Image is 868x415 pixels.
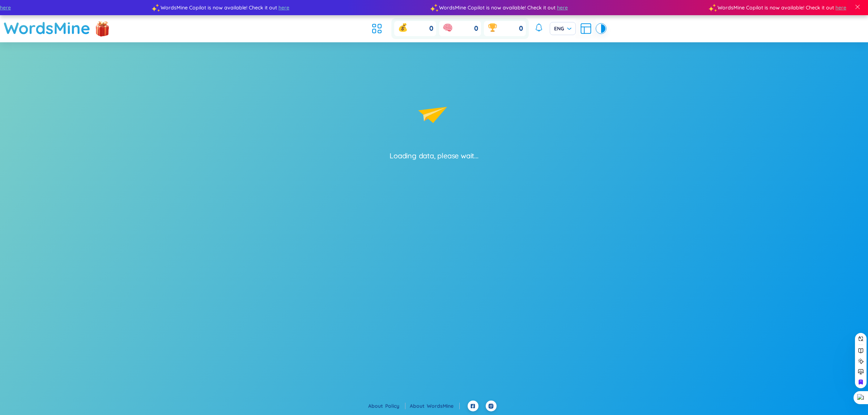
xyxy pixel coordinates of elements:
span: here [828,4,839,12]
span: here [550,4,561,12]
a: WordsMine [4,15,90,41]
span: here [271,4,282,12]
div: Loading data, please wait... [390,151,478,161]
a: WordsMine [427,403,460,409]
div: About [410,402,460,410]
span: ENG [554,25,571,32]
img: flashSalesIcon.a7f4f837.png [95,18,110,40]
span: 0 [519,24,523,33]
span: 0 [429,24,433,33]
div: WordsMine Copilot is now available! Check it out [148,4,427,12]
a: Policy [385,403,405,409]
div: About [368,402,405,410]
span: 0 [474,24,478,33]
div: WordsMine Copilot is now available! Check it out [427,4,705,12]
